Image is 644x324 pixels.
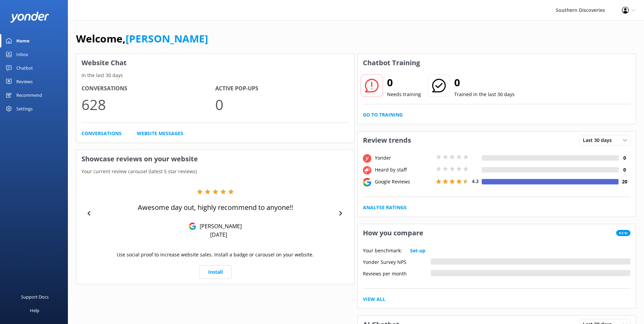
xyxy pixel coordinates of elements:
p: In the last 30 days [76,72,354,79]
a: [PERSON_NAME] [126,32,208,46]
a: Set-up [410,247,425,254]
div: Recommend [16,88,42,102]
h4: 0 [619,154,630,162]
p: Your benchmark: [363,247,402,254]
p: 628 [81,93,215,116]
div: Google Reviews [373,178,434,185]
h4: 20 [619,178,630,185]
img: Google Reviews [189,222,196,230]
h3: Showcase reviews on your website [76,150,354,168]
div: Chatbot [16,61,33,75]
h4: 0 [619,166,630,174]
a: View All [363,295,385,303]
div: Reviews per month [363,270,431,276]
p: 0 [215,93,349,116]
h4: Conversations [81,84,215,93]
div: Heard by staff [373,166,434,174]
div: Yonder Survey NPS [363,258,431,265]
img: yonder-white-logo.png [10,12,49,23]
span: 4.3 [472,178,479,184]
div: Reviews [16,75,33,88]
p: [DATE] [210,231,227,238]
a: Analyse Ratings [363,204,407,211]
h1: Welcome, [76,31,208,47]
div: Support Docs [21,290,49,304]
h2: 0 [387,74,421,91]
span: Last 30 days [583,137,616,144]
p: Trained in the last 30 days [454,91,515,98]
div: Yonder [373,154,434,162]
div: Help [30,304,39,317]
div: Settings [16,102,33,115]
a: Website Messages [137,130,183,137]
p: [PERSON_NAME] [196,222,242,230]
p: Needs training [387,91,421,98]
h3: How you compare [358,224,428,242]
h4: Active Pop-ups [215,84,349,93]
p: Your current review carousel (latest 5 star reviews) [76,168,354,175]
h3: Review trends [358,131,416,149]
div: Inbox [16,48,28,61]
span: New [616,230,630,236]
a: Go to Training [363,111,403,119]
p: Awesome day out, highly recommend to anyone!! [138,203,293,212]
a: Install [199,265,232,279]
p: Use social proof to increase website sales. Install a badge or carousel on your website. [117,251,314,258]
div: Home [16,34,30,48]
h3: Chatbot Training [358,54,425,72]
h3: Website Chat [76,54,354,72]
h2: 0 [454,74,515,91]
a: Conversations [81,130,122,137]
